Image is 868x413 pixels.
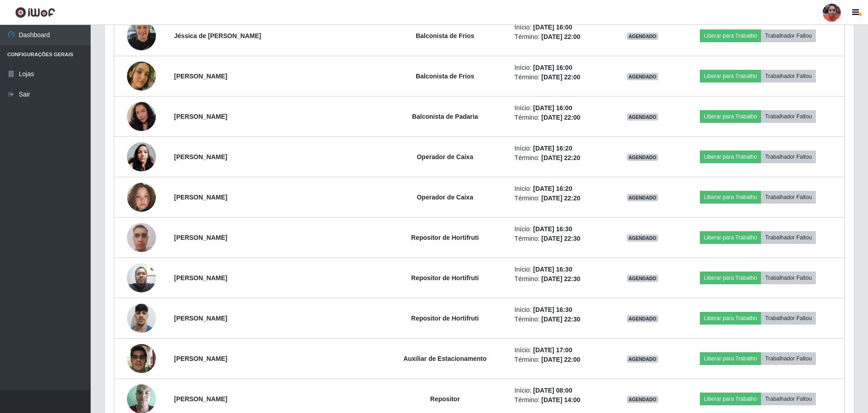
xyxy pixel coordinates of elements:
img: 1751065972861.jpeg [127,171,156,223]
button: Liberar para Trabalho [700,352,761,365]
time: [DATE] 16:00 [533,24,572,31]
li: Início: [514,63,608,73]
li: Término: [514,32,608,42]
strong: [PERSON_NAME] [174,355,227,362]
time: [DATE] 16:20 [533,185,572,192]
time: [DATE] 17:00 [533,346,572,354]
strong: Jéssica de [PERSON_NAME] [174,32,261,39]
time: [DATE] 22:00 [541,114,580,121]
time: [DATE] 22:00 [541,356,580,363]
button: Liberar para Trabalho [700,312,761,325]
button: Trabalhador Faltou [761,272,816,284]
span: AGENDADO [627,33,659,40]
strong: Repositor de Hortifruti [411,315,479,322]
span: AGENDADO [627,194,659,201]
button: Liberar para Trabalho [700,151,761,163]
img: CoreUI Logo [15,7,55,18]
button: Trabalhador Faltou [761,29,816,42]
strong: [PERSON_NAME] [174,395,227,403]
button: Liberar para Trabalho [700,110,761,123]
time: [DATE] 08:00 [533,387,572,394]
strong: Balconista de Padaria [412,113,478,120]
img: 1725909093018.jpeg [127,16,156,55]
strong: Repositor [430,395,460,403]
button: Liberar para Trabalho [700,272,761,284]
li: Término: [514,153,608,163]
time: [DATE] 22:30 [541,275,580,282]
li: Término: [514,274,608,284]
li: Término: [514,73,608,82]
time: [DATE] 22:20 [541,154,580,161]
time: [DATE] 16:00 [533,104,572,112]
img: 1755788911254.jpeg [127,299,156,337]
li: Início: [514,144,608,153]
time: [DATE] 16:30 [533,266,572,273]
li: Término: [514,194,608,203]
button: Trabalhador Faltou [761,70,816,83]
li: Início: [514,305,608,315]
time: [DATE] 22:20 [541,194,580,202]
time: [DATE] 22:30 [541,316,580,323]
li: Término: [514,355,608,364]
span: AGENDADO [627,234,659,242]
button: Liberar para Trabalho [700,231,761,244]
strong: Repositor de Hortifruti [411,234,479,241]
button: Trabalhador Faltou [761,312,816,325]
strong: Operador de Caixa [417,194,473,201]
button: Trabalhador Faltou [761,231,816,244]
time: [DATE] 22:30 [541,235,580,242]
button: Trabalhador Faltou [761,151,816,163]
span: AGENDADO [627,396,659,403]
strong: Balconista de Frios [416,32,474,39]
img: 1751476374327.jpeg [127,218,156,257]
button: Trabalhador Faltou [761,393,816,405]
strong: Repositor de Hortifruti [411,274,479,282]
strong: [PERSON_NAME] [174,73,227,80]
time: [DATE] 16:30 [533,225,572,233]
time: [DATE] 22:00 [541,33,580,40]
span: AGENDADO [627,315,659,322]
time: [DATE] 22:00 [541,73,580,81]
span: AGENDADO [627,113,659,121]
time: [DATE] 14:00 [541,396,580,403]
li: Início: [514,23,608,32]
li: Início: [514,386,608,395]
strong: Auxiliar de Estacionamento [403,355,487,362]
button: Trabalhador Faltou [761,352,816,365]
strong: [PERSON_NAME] [174,234,227,241]
button: Trabalhador Faltou [761,191,816,204]
li: Término: [514,315,608,324]
strong: Balconista de Frios [416,73,474,80]
strong: [PERSON_NAME] [174,274,227,282]
strong: [PERSON_NAME] [174,113,227,120]
span: AGENDADO [627,355,659,363]
strong: [PERSON_NAME] [174,194,227,201]
li: Término: [514,234,608,243]
li: Início: [514,103,608,113]
time: [DATE] 16:20 [533,145,572,152]
li: Início: [514,345,608,355]
time: [DATE] 16:00 [533,64,572,71]
img: 1755624541538.jpeg [127,258,156,297]
strong: [PERSON_NAME] [174,153,227,160]
li: Término: [514,113,608,122]
button: Trabalhador Faltou [761,110,816,123]
span: AGENDADO [627,154,659,161]
button: Liberar para Trabalho [700,29,761,42]
img: 1758582978081.jpeg [127,339,156,378]
button: Liberar para Trabalho [700,393,761,405]
span: AGENDADO [627,73,659,80]
strong: [PERSON_NAME] [174,315,227,322]
button: Liberar para Trabalho [700,70,761,83]
li: Término: [514,395,608,405]
span: AGENDADO [627,275,659,282]
img: 1714848493564.jpeg [127,137,156,176]
time: [DATE] 16:30 [533,306,572,313]
button: Liberar para Trabalho [700,191,761,204]
li: Início: [514,265,608,274]
li: Início: [514,224,608,234]
img: 1753371469357.jpeg [127,98,156,135]
strong: Operador de Caixa [417,153,473,160]
li: Início: [514,184,608,194]
img: 1701522466827.jpeg [127,55,156,97]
